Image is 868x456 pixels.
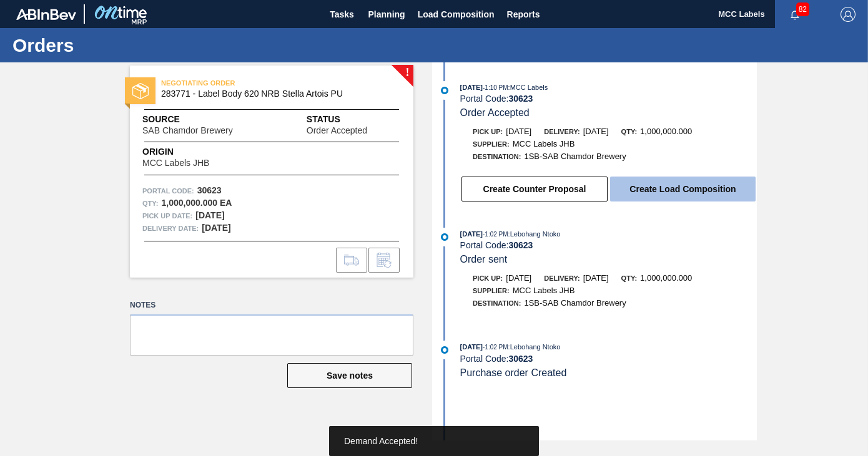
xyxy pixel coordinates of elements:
span: NEGOTIATING ORDER [161,77,336,89]
img: atual [441,87,448,94]
button: Save notes [287,363,412,388]
span: - 1:02 PM [483,231,508,238]
span: Delivery: [544,274,579,282]
span: - 1:02 PM [483,344,508,351]
span: Reports [507,7,540,22]
span: Qty: [621,128,637,135]
span: Origin [142,145,240,158]
span: Load Composition [418,7,495,22]
span: 82 [796,2,809,16]
span: Delivery Date: [142,222,199,235]
span: - 1:10 PM [483,84,508,91]
span: Order sent [460,254,508,264]
div: Portal Code: [460,354,757,364]
span: SAB Chamdor Brewery [142,126,233,135]
span: [DATE] [583,127,609,136]
span: Supplier: [473,287,510,294]
span: Qty: [621,274,637,282]
img: Logout [841,7,856,22]
div: Go to Load Composition [336,248,367,273]
span: 1,000,000.000 [640,273,692,283]
span: Source [142,113,270,126]
strong: 30623 [508,240,533,250]
span: Destination: [473,299,521,307]
span: [DATE] [583,273,609,283]
span: Planning [368,7,405,22]
strong: 30623 [508,354,533,364]
img: atual [441,233,448,241]
strong: 30623 [508,94,533,104]
span: MCC Labels JHB [513,286,575,295]
span: Order Accepted [460,107,530,118]
img: TNhmsLtSVTkK8tSr43FrP2fwEKptu5GPRR3wAAAABJRU5ErkJggg== [16,9,76,20]
h1: Orders [12,38,234,52]
strong: 1,000,000.000 EA [161,198,232,208]
img: status [132,83,149,99]
span: Tasks [328,7,356,22]
strong: 30623 [197,185,222,195]
span: [DATE] [460,230,483,238]
span: [DATE] [460,84,483,91]
span: Pick up Date: [142,210,192,222]
span: Pick up: [473,128,503,135]
span: Delivery: [544,128,579,135]
span: : Lebohang Ntoko [508,230,561,238]
span: [DATE] [460,343,483,351]
span: : Lebohang Ntoko [508,343,561,351]
span: MCC Labels JHB [142,158,209,168]
strong: [DATE] [195,210,224,220]
span: Qty : [142,197,158,210]
span: Order Accepted [307,126,367,135]
div: Inform order change [368,248,400,273]
span: Destination: [473,153,521,160]
span: 1SB-SAB Chamdor Brewery [524,298,626,308]
span: [DATE] [506,127,531,136]
span: 1,000,000.000 [640,127,692,136]
span: Purchase order Created [460,367,567,378]
div: Portal Code: [460,240,757,250]
span: Portal Code: [142,185,194,197]
strong: [DATE] [202,223,230,233]
div: Portal Code: [460,94,757,104]
span: Status [307,113,401,126]
img: atual [441,346,448,354]
span: MCC Labels JHB [513,139,575,148]
span: : MCC Labels [508,84,548,91]
button: Notifications [775,6,815,23]
span: 283771 - Label Body 620 NRB Stella Artois PU [161,89,388,99]
span: Pick up: [473,274,503,282]
span: Demand Accepted! [344,436,418,446]
span: [DATE] [506,273,531,283]
span: Supplier: [473,140,510,148]
label: Notes [130,296,413,314]
button: Create Load Composition [610,177,756,201]
button: Create Counter Proposal [461,177,608,201]
span: 1SB-SAB Chamdor Brewery [524,152,626,161]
